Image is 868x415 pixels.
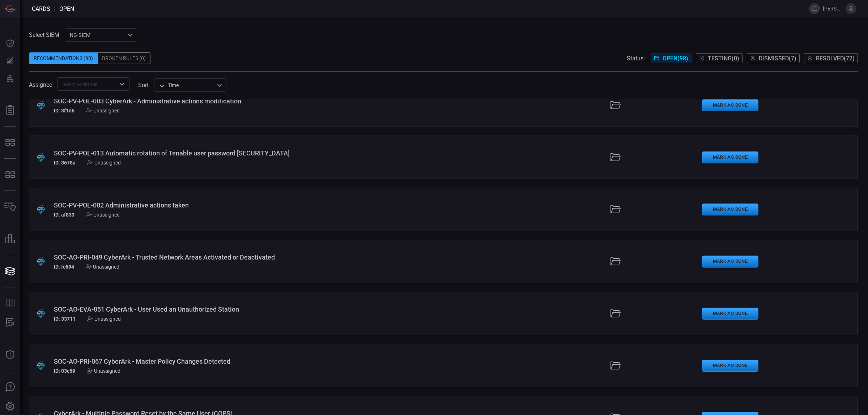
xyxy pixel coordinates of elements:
[87,368,120,374] div: Unassigned
[759,55,796,62] span: Dismissed ( 7 )
[708,55,739,62] span: Testing ( 0 )
[54,160,76,166] h5: ID: 3678a
[29,52,98,64] div: Recommendations (98)
[54,212,75,218] h5: ID: af833
[1,295,19,312] button: Rule Catalog
[696,53,743,63] button: Testing(0)
[1,230,19,248] button: assets
[29,31,59,38] label: Select SIEM
[1,314,19,331] button: ALERT ANALYSIS
[1,102,19,119] button: Reports
[823,6,843,12] span: [PERSON_NAME][EMAIL_ADDRESS][PERSON_NAME][DOMAIN_NAME]
[87,160,121,166] div: Unassigned
[59,80,115,89] input: Select assignee
[702,99,758,111] button: Mark as Done
[1,52,19,69] button: Detections
[702,204,758,215] button: Mark as Done
[98,52,150,64] div: Broken Rules (0)
[1,166,19,183] button: MITRE - Detection Posture
[54,108,75,114] h5: ID: 3f1d5
[117,79,127,89] button: Open
[138,82,149,89] label: sort
[32,5,50,12] span: Cards
[1,69,19,87] button: Preventions
[651,53,692,63] button: Open(98)
[54,253,370,261] div: SOC-AO-PRI-049 CyberArk - Trusted Network Areas Activated or Deactivated
[54,368,75,374] h5: ID: 03c59
[54,358,370,365] div: SOC-AO-PRI-067 CyberArk - Master Policy Changes Detected
[804,53,858,63] button: Resolved(72)
[86,212,120,218] div: Unassigned
[54,201,370,209] div: SOC-PV-POL-002 Administrative actions taken
[86,264,119,270] div: Unassigned
[627,55,645,62] span: Status:
[86,108,120,114] div: Unassigned
[747,53,800,63] button: Dismissed(7)
[702,308,758,320] button: Mark as Done
[702,360,758,372] button: Mark as Done
[54,149,370,157] div: SOC-PV-POL-013 Automatic rotation of Tenable user password CyberArk
[54,316,76,322] h5: ID: 33711
[1,346,19,364] button: Threat Intelligence
[54,264,74,270] h5: ID: fc694
[702,151,758,163] button: Mark as Done
[29,81,52,88] span: Assignee
[1,198,19,215] button: Inventory
[1,35,19,52] button: Dashboard
[54,305,370,313] div: SOC-AO-EVA-051 CyberArk - User Used an Unauthorized Station
[87,316,121,322] div: Unassigned
[59,5,74,12] span: open
[816,55,855,62] span: Resolved ( 72 )
[1,262,19,280] button: Cards
[70,31,125,39] p: NG-SIEM
[702,256,758,268] button: Mark as Done
[663,55,688,62] span: Open ( 98 )
[54,97,370,105] div: SOC-PV-POL-003 CyberArk - Administrative actions modification
[1,378,19,396] button: Ask Us A Question
[1,134,19,151] button: MITRE - Exposures
[159,82,215,89] div: Time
